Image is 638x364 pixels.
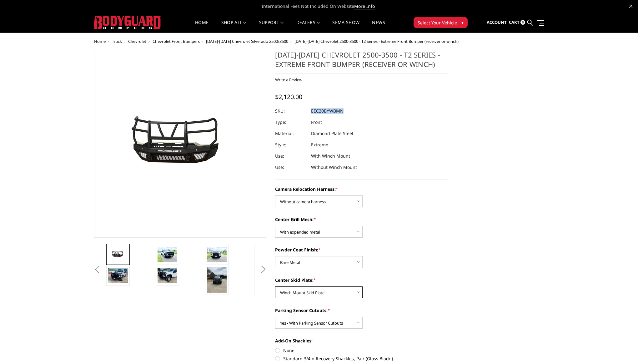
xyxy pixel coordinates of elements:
a: Truck [112,38,122,44]
span: Select Your Vehicle [418,19,457,26]
label: Standard 3/4in Recovery Shackles, Pair (Gloss Black ) [275,355,448,362]
dd: Extreme [311,139,328,150]
a: 2020-2023 Chevrolet 2500-3500 - T2 Series - Extreme Front Bumper (receiver or winch) [94,50,267,238]
dd: Diamond Plate Steel [311,128,353,139]
dd: EEC20BYWBMN [311,105,344,117]
a: Cart 0 [509,14,525,31]
a: shop all [221,20,247,33]
h1: [DATE]-[DATE] Chevrolet 2500-3500 - T2 Series - Extreme Front Bumper (receiver or winch) [275,50,448,73]
dt: Style: [275,139,306,150]
a: Home [195,20,208,33]
a: Account [487,14,507,31]
label: Add-On Shackles: [275,337,448,344]
a: Chevrolet [128,38,146,44]
dt: SKU: [275,105,306,117]
a: More Info [354,3,375,9]
span: [DATE]-[DATE] Chevrolet 2500-3500 - T2 Series - Extreme Front Bumper (receiver or winch) [294,38,459,44]
dt: Type: [275,117,306,128]
dd: With Winch Mount [311,150,350,162]
button: Next [259,265,268,274]
dd: Without Winch Mount [311,162,357,173]
a: [DATE]-[DATE] Chevrolet Silverado 2500/3500 [206,38,288,44]
span: ▾ [461,19,464,26]
label: Camera Relocation Harness: [275,186,448,192]
a: SEMA Show [332,20,359,33]
a: Support [259,20,284,33]
img: 2020-2023 Chevrolet 2500-3500 - T2 Series - Extreme Front Bumper (receiver or winch) [158,268,177,283]
dt: Use: [275,162,306,173]
button: Previous [93,265,102,274]
a: Dealers [296,20,320,33]
label: None [275,347,448,354]
img: 2020-2023 Chevrolet 2500-3500 - T2 Series - Extreme Front Bumper (receiver or winch) [108,250,128,259]
img: 2020-2023 Chevrolet 2500-3500 - T2 Series - Extreme Front Bumper (receiver or winch) [108,268,128,283]
img: 2020-2023 Chevrolet 2500-3500 - T2 Series - Extreme Front Bumper (receiver or winch) [207,247,227,262]
a: News [372,20,385,33]
dt: Material: [275,128,306,139]
label: Center Grill Mesh: [275,216,448,223]
label: Parking Sensor Cutouts: [275,307,448,314]
img: BODYGUARD BUMPERS [94,16,161,29]
a: Home [94,38,106,44]
a: Write a Review [275,77,302,83]
a: Chevrolet Front Bumpers [153,38,200,44]
label: Center Skid Plate: [275,277,448,283]
label: Powder Coat Finish: [275,246,448,253]
span: $2,120.00 [275,93,302,101]
span: Account [487,19,507,25]
span: 0 [520,20,525,25]
span: Cart [509,19,520,25]
img: 2020-2023 Chevrolet 2500-3500 - T2 Series - Extreme Front Bumper (receiver or winch) [207,267,227,293]
button: Select Your Vehicle [414,17,468,28]
img: 2020-2023 Chevrolet 2500-3500 - T2 Series - Extreme Front Bumper (receiver or winch) [158,247,177,262]
dd: Front [311,117,322,128]
dt: Use: [275,150,306,162]
iframe: Chat Widget [607,334,638,364]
